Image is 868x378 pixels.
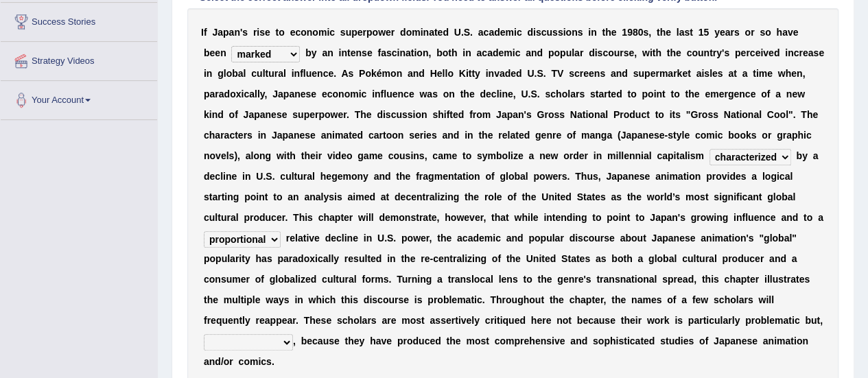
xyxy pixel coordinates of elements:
[718,68,723,79] b: s
[704,68,709,79] b: s
[614,47,620,58] b: u
[461,27,464,38] b: .
[516,68,522,79] b: d
[504,47,512,58] b: m
[451,47,458,58] b: h
[220,47,226,58] b: n
[699,27,704,38] b: 1
[594,47,597,58] b: i
[785,47,788,58] b: i
[226,68,233,79] b: o
[574,47,580,58] b: a
[572,27,578,38] b: n
[608,47,614,58] b: o
[505,27,513,38] b: m
[657,27,660,38] b: t
[307,27,313,38] b: n
[447,68,454,79] b: o
[500,68,505,79] b: a
[655,68,659,79] b: r
[548,47,554,58] b: p
[648,27,651,38] b: ,
[514,27,517,38] b: i
[362,47,367,58] b: s
[788,47,794,58] b: n
[429,27,434,38] b: a
[400,27,406,38] b: d
[546,27,552,38] b: u
[411,47,414,58] b: t
[557,68,563,79] b: V
[204,68,207,79] b: i
[742,68,747,79] b: a
[808,47,813,58] b: a
[698,47,704,58] b: u
[589,47,595,58] b: d
[505,68,511,79] b: d
[526,47,531,58] b: a
[391,27,395,38] b: r
[673,68,677,79] b: r
[714,27,720,38] b: y
[709,68,712,79] b: l
[372,27,378,38] b: o
[793,47,799,58] b: c
[594,68,600,79] b: n
[428,47,431,58] b: ,
[500,27,506,38] b: e
[759,68,767,79] b: m
[536,27,541,38] b: s
[513,47,515,58] b: i
[709,47,713,58] b: t
[620,47,623,58] b: r
[791,68,797,79] b: e
[430,68,437,79] b: H
[322,47,327,58] b: a
[232,68,238,79] b: b
[793,27,798,38] b: e
[443,47,449,58] b: o
[351,27,357,38] b: p
[692,47,698,58] b: o
[1,42,157,76] a: Strategy Videos
[423,47,429,58] b: n
[565,47,572,58] b: u
[591,27,597,38] b: n
[611,27,617,38] b: e
[682,68,688,79] b: e
[769,47,774,58] b: e
[515,47,520,58] b: c
[670,47,676,58] b: h
[392,47,397,58] b: c
[760,27,765,38] b: s
[813,47,819,58] b: s
[633,68,638,79] b: s
[633,27,638,38] b: 8
[454,27,461,38] b: U
[240,27,242,38] b: '
[362,27,366,38] b: r
[653,47,656,58] b: t
[215,47,220,58] b: e
[611,68,616,79] b: a
[386,27,391,38] b: e
[597,47,602,58] b: s
[478,27,484,38] b: a
[746,47,749,58] b: r
[419,68,425,79] b: d
[725,27,731,38] b: a
[283,68,286,79] b: l
[421,27,423,38] b: i
[359,68,365,79] b: P
[464,27,470,38] b: S
[224,88,231,99] b: d
[588,27,591,38] b: i
[470,27,473,38] b: .
[785,68,791,79] b: h
[382,68,390,79] b: m
[578,27,583,38] b: s
[279,27,285,38] b: o
[445,68,447,79] b: l
[489,27,494,38] b: a
[414,47,417,58] b: i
